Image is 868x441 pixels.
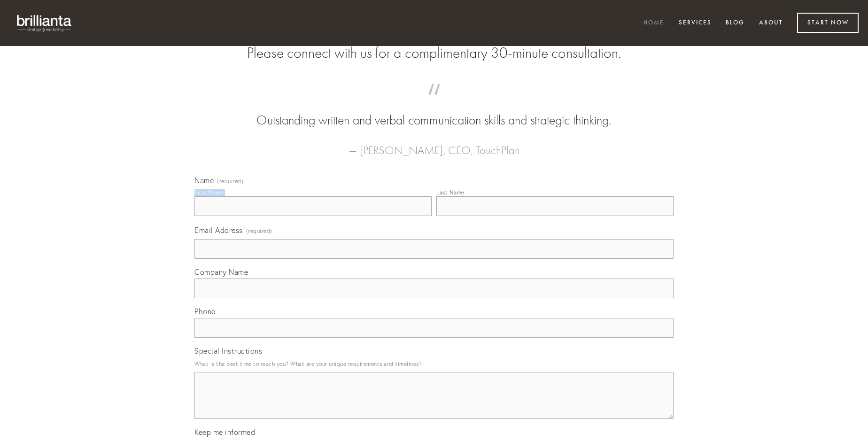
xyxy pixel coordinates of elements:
[194,307,216,316] span: Phone
[194,427,255,437] span: Keep me informed
[797,13,859,33] a: Start Now
[753,15,789,31] a: About
[194,44,674,62] h2: Please connect with us for a complimentary 30-minute consultation.
[720,15,751,31] a: Blog
[209,93,659,111] span: “
[194,267,248,277] span: Company Name
[673,15,718,31] a: Services
[194,346,262,356] span: Special Instructions
[9,9,80,37] img: brillianta - research, strategy, marketing
[209,93,659,130] blockquote: Outstanding written and verbal communication skills and strategic thinking.
[194,176,214,185] span: Name
[194,189,223,196] div: First Name
[246,224,272,237] span: (required)
[637,15,670,31] a: Home
[194,357,674,370] p: What is the best time to reach you? What are your unique requirements and timelines?
[209,130,659,160] figcaption: — [PERSON_NAME], CEO, TouchPlan
[217,178,243,184] span: (required)
[194,225,243,235] span: Email Address
[436,189,465,196] div: Last Name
